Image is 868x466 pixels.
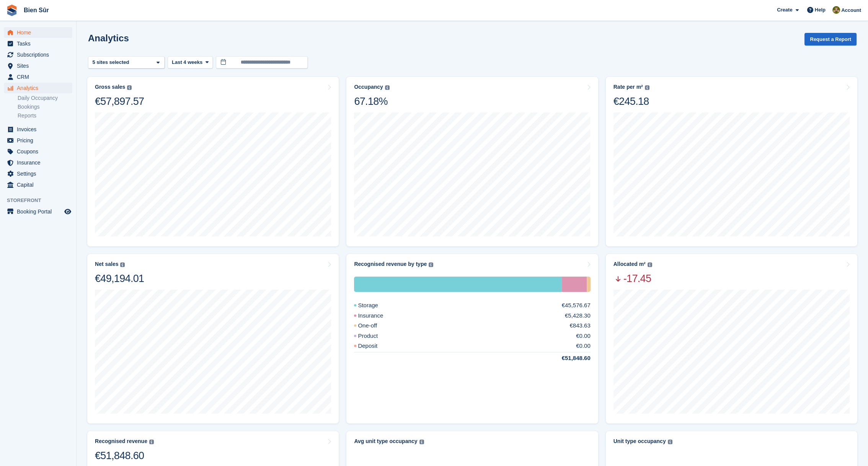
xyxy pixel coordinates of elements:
[4,124,72,135] a: menu
[4,38,72,49] a: menu
[385,85,390,90] img: icon-info-grey-7440780725fd019a000dd9b08b2336e03edf1995a4989e88bcd33f0948082b44.svg
[841,7,861,14] span: Account
[354,342,396,350] div: Deposit
[17,72,63,82] span: CRM
[63,207,72,216] a: Preview store
[576,342,591,350] div: €0.00
[613,84,643,90] div: Rate per m²
[4,49,72,60] a: menu
[88,33,129,43] h2: Analytics
[4,27,72,38] a: menu
[613,438,666,445] div: Unit type occupancy
[17,60,63,71] span: Sites
[91,59,132,66] div: 5 sites selected
[4,179,72,190] a: menu
[168,56,213,69] button: Last 4 weeks
[95,261,118,267] div: Net sales
[95,95,144,108] div: €57,897.57
[562,277,587,292] div: Insurance
[6,5,18,16] img: stora-icon-8386f47178a22dfd0bd8f6a31ec36ba5ce8667c1dd55bd0f319d3a0aa187defe.svg
[429,262,433,267] img: icon-info-grey-7440780725fd019a000dd9b08b2336e03edf1995a4989e88bcd33f0948082b44.svg
[354,332,396,341] div: Product
[7,197,76,204] span: Storefront
[95,438,147,445] div: Recognised revenue
[18,95,72,102] a: Daily Occupancy
[419,440,424,444] img: icon-info-grey-7440780725fd019a000dd9b08b2336e03edf1995a4989e88bcd33f0948082b44.svg
[645,85,649,90] img: icon-info-grey-7440780725fd019a000dd9b08b2336e03edf1995a4989e88bcd33f0948082b44.svg
[17,38,63,49] span: Tasks
[17,135,63,146] span: Pricing
[4,206,72,217] a: menu
[21,4,52,16] a: Bien Sûr
[562,301,591,310] div: €45,576.67
[569,321,590,330] div: €843.63
[149,440,154,444] img: icon-info-grey-7440780725fd019a000dd9b08b2336e03edf1995a4989e88bcd33f0948082b44.svg
[4,60,72,71] a: menu
[804,33,857,46] button: Request a Report
[4,157,72,168] a: menu
[354,95,389,108] div: 67.18%
[4,146,72,157] a: menu
[17,124,63,135] span: Invoices
[543,354,591,363] div: €51,848.60
[17,27,63,38] span: Home
[354,84,383,90] div: Occupancy
[613,272,652,285] span: -17.45
[613,261,646,267] div: Allocated m²
[4,168,72,179] a: menu
[120,262,125,267] img: icon-info-grey-7440780725fd019a000dd9b08b2336e03edf1995a4989e88bcd33f0948082b44.svg
[172,59,202,66] span: Last 4 weeks
[668,440,672,444] img: icon-info-grey-7440780725fd019a000dd9b08b2336e03edf1995a4989e88bcd33f0948082b44.svg
[4,83,72,93] a: menu
[95,449,154,462] div: €51,848.60
[777,6,792,14] span: Create
[127,85,132,90] img: icon-info-grey-7440780725fd019a000dd9b08b2336e03edf1995a4989e88bcd33f0948082b44.svg
[4,72,72,82] a: menu
[17,157,63,168] span: Insurance
[354,301,396,310] div: Storage
[576,332,591,341] div: €0.00
[18,112,72,119] a: Reports
[587,277,591,292] div: One-off
[4,135,72,146] a: menu
[613,95,649,108] div: €245.18
[17,168,63,179] span: Settings
[832,6,840,14] img: Matthieu Burnand
[565,311,591,320] div: €5,428.30
[95,272,144,285] div: €49,194.01
[17,179,63,190] span: Capital
[17,83,63,93] span: Analytics
[17,206,63,217] span: Booking Portal
[354,277,562,292] div: Storage
[354,261,427,267] div: Recognised revenue by type
[648,262,652,267] img: icon-info-grey-7440780725fd019a000dd9b08b2336e03edf1995a4989e88bcd33f0948082b44.svg
[17,146,63,157] span: Coupons
[354,438,417,445] div: Avg unit type occupancy
[815,6,826,14] span: Help
[95,84,125,90] div: Gross sales
[18,103,72,111] a: Bookings
[354,311,401,320] div: Insurance
[354,321,395,330] div: One-off
[17,49,63,60] span: Subscriptions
